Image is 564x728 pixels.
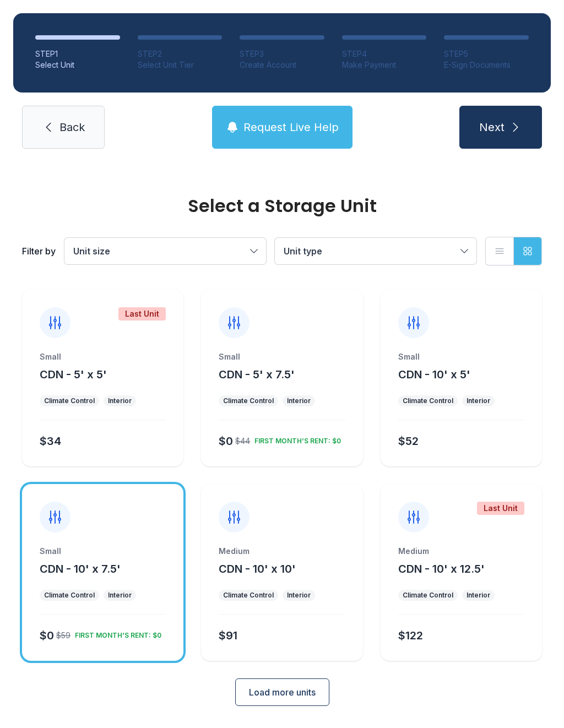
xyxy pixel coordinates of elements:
button: CDN - 10' x 7.5' [40,561,121,577]
div: Climate Control [403,591,453,600]
div: Medium [398,546,524,557]
div: Make Payment [342,59,427,70]
div: Create Account [240,59,324,70]
div: Medium [219,546,345,557]
div: $0 [40,628,54,643]
div: $122 [398,628,423,643]
div: Interior [287,396,311,405]
div: Small [40,351,166,362]
div: Climate Control [223,396,274,405]
div: E-Sign Documents [444,59,529,70]
div: $52 [398,433,419,449]
button: Unit size [64,238,266,264]
span: Request Live Help [243,119,339,135]
div: Interior [108,591,132,600]
div: Small [398,351,524,362]
button: Unit type [275,238,476,264]
div: $91 [219,628,237,643]
div: STEP 1 [35,48,120,59]
div: Interior [467,591,490,600]
button: CDN - 10' x 5' [398,367,470,382]
button: CDN - 10' x 10' [219,561,296,577]
span: CDN - 10' x 10' [219,562,296,575]
button: CDN - 5' x 7.5' [219,367,295,382]
div: $59 [56,630,70,641]
div: FIRST MONTH’S RENT: $0 [70,627,161,640]
div: Interior [467,396,490,405]
div: Last Unit [477,502,524,515]
div: Small [219,351,345,362]
span: CDN - 10' x 5' [398,368,470,381]
span: Next [479,119,505,135]
div: STEP 3 [240,48,324,59]
div: $34 [40,433,61,449]
div: Select Unit Tier [138,59,223,70]
div: Climate Control [223,591,274,600]
div: Select a Storage Unit [22,197,542,215]
span: CDN - 10' x 12.5' [398,562,485,575]
button: CDN - 5' x 5' [40,367,107,382]
div: Climate Control [403,396,453,405]
span: Back [59,119,85,135]
div: STEP 2 [138,48,223,59]
div: FIRST MONTH’S RENT: $0 [250,432,341,446]
div: Interior [287,591,311,600]
div: Last Unit [118,307,166,320]
div: Select Unit [35,59,120,70]
div: STEP 5 [444,48,529,59]
div: Interior [108,396,132,405]
span: CDN - 10' x 7.5' [40,562,121,575]
div: Climate Control [44,396,95,405]
div: STEP 4 [342,48,427,59]
div: $0 [219,433,233,449]
span: Load more units [249,686,316,699]
div: Climate Control [44,591,95,600]
span: CDN - 5' x 7.5' [219,368,295,381]
span: Unit size [73,246,110,257]
span: CDN - 5' x 5' [40,368,107,381]
div: Filter by [22,245,56,258]
button: CDN - 10' x 12.5' [398,561,485,577]
div: $44 [235,436,250,447]
div: Small [40,546,166,557]
span: Unit type [284,246,322,257]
